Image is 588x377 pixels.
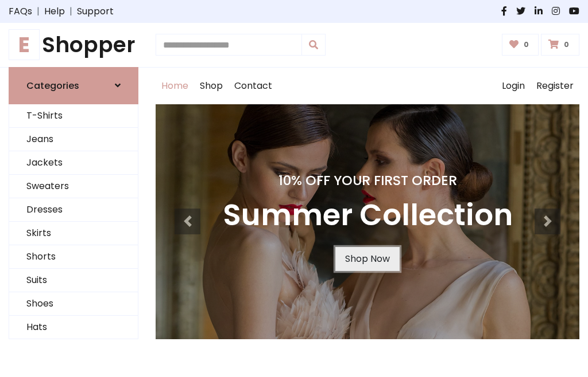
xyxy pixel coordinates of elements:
a: Shorts [9,245,138,269]
a: Jeans [9,128,138,151]
a: 0 [541,34,579,56]
a: Skirts [9,222,138,245]
a: 0 [502,34,539,56]
a: EShopper [9,32,138,58]
a: Sweaters [9,175,138,198]
a: Hats [9,316,138,339]
h1: Shopper [9,32,138,58]
a: Categories [9,67,138,104]
span: 0 [521,40,532,50]
a: Support [77,5,114,18]
span: | [32,5,44,18]
h4: 10% Off Your First Order [223,172,513,188]
span: 0 [561,40,572,50]
a: Home [156,68,194,104]
a: Shoes [9,292,138,316]
span: | [65,5,77,18]
a: Dresses [9,198,138,222]
a: Suits [9,269,138,292]
a: Jackets [9,151,138,175]
a: FAQs [9,5,32,18]
span: E [9,29,40,60]
h6: Categories [26,80,79,91]
a: Help [44,5,65,18]
a: Login [496,68,531,104]
a: Register [531,68,579,104]
a: Contact [229,68,278,104]
h3: Summer Collection [223,198,513,233]
a: Shop [194,68,229,104]
a: Shop Now [335,247,400,271]
a: T-Shirts [9,104,138,128]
